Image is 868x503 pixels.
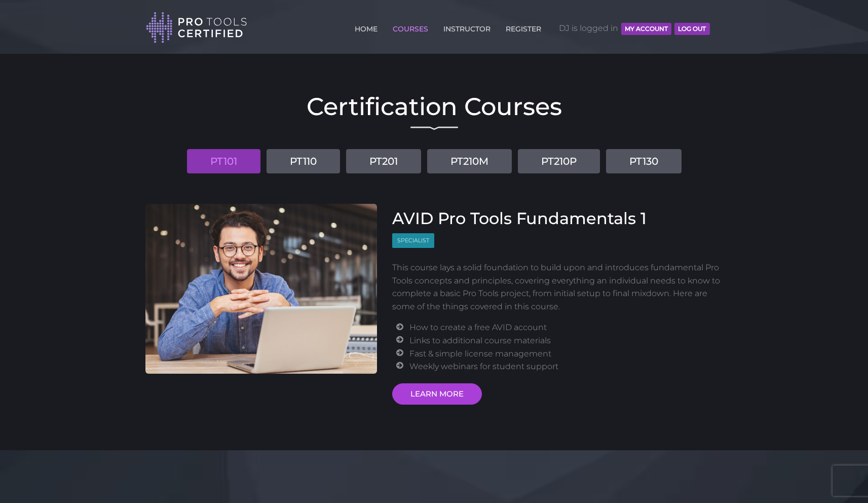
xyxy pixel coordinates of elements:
img: AVID Pro Tools Fundamentals 1 Course [145,204,378,374]
a: LEARN MORE [392,383,482,405]
img: decorative line [410,126,458,130]
img: Pro Tools Certified Logo [146,11,247,44]
a: COURSES [390,19,431,35]
a: PT201 [346,149,421,173]
a: INSTRUCTOR [441,19,493,35]
span: DJ is logged in [559,13,710,44]
li: Links to additional course materials [409,334,723,347]
a: PT110 [267,149,340,173]
h3: AVID Pro Tools Fundamentals 1 [392,209,723,228]
a: REGISTER [503,19,544,35]
span: Specialist [392,233,434,248]
button: MY ACCOUNT [621,23,671,35]
a: PT130 [606,149,682,173]
a: HOME [352,19,380,35]
a: PT210M [427,149,512,173]
a: PT101 [187,149,260,173]
li: Weekly webinars for student support [409,360,723,373]
h2: Certification Courses [145,94,723,119]
li: How to create a free AVID account [409,321,723,334]
li: Fast & simple license management [409,347,723,361]
p: This course lays a solid foundation to build upon and introduces fundamental Pro Tools concepts a... [392,261,723,313]
button: Log Out [674,23,709,35]
a: PT210P [518,149,600,173]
